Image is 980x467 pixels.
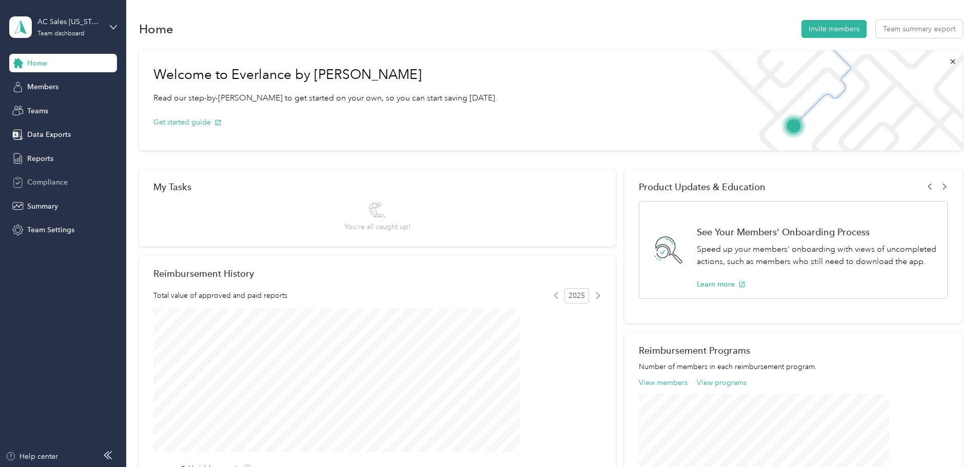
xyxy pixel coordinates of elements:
span: Data Exports [27,129,71,140]
button: View programs [697,377,747,388]
button: Help center [6,451,58,462]
span: Teams [27,106,48,116]
span: Team Settings [27,225,74,235]
span: Home [27,58,47,69]
div: My Tasks [153,181,601,192]
img: Welcome to everlance [699,50,962,151]
span: Total value of approved and paid reports [153,290,287,301]
p: Speed up your members' onboarding with views of uncompleted actions, such as members who still ne... [697,243,936,268]
p: Number of members in each reimbursement program. [639,361,948,372]
h1: Home [139,24,173,34]
h2: Reimbursement Programs [639,345,948,356]
h1: Welcome to Everlance by [PERSON_NAME] [153,67,497,83]
iframe: Everlance-gr Chat Button Frame [923,410,980,467]
button: Learn more [697,279,746,290]
h2: Reimbursement History [153,268,254,279]
button: Team summary export [876,20,963,38]
span: You’re all caught up! [344,221,410,232]
p: Read our step-by-[PERSON_NAME] to get started on your own, so you can start saving [DATE]. [153,92,497,105]
span: 2025 [564,288,589,303]
span: Compliance [27,177,68,188]
span: Members [27,82,58,92]
div: Team dashboard [37,31,85,37]
h1: See Your Members' Onboarding Process [697,227,936,237]
button: Invite members [801,20,867,38]
div: AC Sales [US_STATE] 02 US01-AC-D50011-CC10501 ([PERSON_NAME]) [37,16,102,27]
span: Summary [27,201,58,212]
button: View members [639,377,688,388]
span: Reports [27,153,53,164]
button: Get started guide [153,117,222,128]
span: Product Updates & Education [639,181,766,192]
